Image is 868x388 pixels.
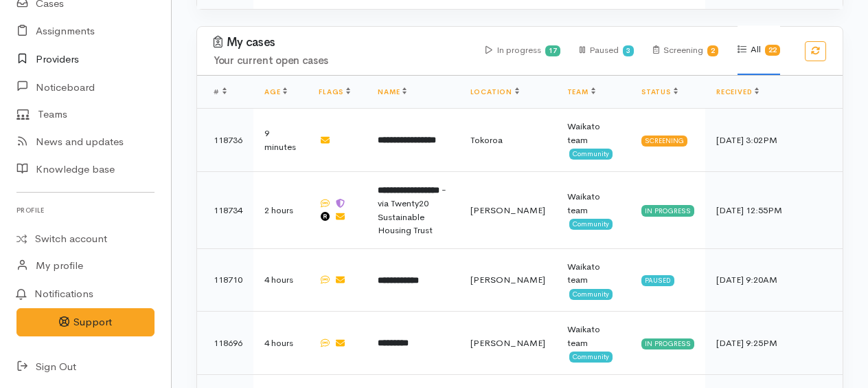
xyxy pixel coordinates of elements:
[567,87,595,96] a: Team
[556,248,630,312] td: Waikato team
[716,87,759,96] a: Received
[641,275,674,286] div: Paused
[16,308,155,336] button: Support
[705,248,843,312] td: [DATE] 9:20AM
[16,201,155,219] h6: Profile
[626,46,630,55] b: 3
[197,109,253,172] td: 118736
[470,134,503,146] span: Tokoroa
[470,87,519,96] a: Location
[556,109,630,172] td: Waikato team
[556,171,630,248] td: Waikato team
[549,46,557,55] b: 17
[711,46,715,55] b: 2
[253,109,308,172] td: 9 minutes
[653,26,719,75] div: Screening
[556,312,630,375] td: Waikato team
[569,149,613,160] span: Community
[214,55,469,67] h4: Your current open cases
[738,25,780,75] div: All
[197,171,253,248] td: 118734
[197,248,253,312] td: 118710
[705,171,843,248] td: [DATE] 12:55PM
[486,26,560,75] div: In progress
[641,338,694,349] div: In progress
[705,312,843,375] td: [DATE] 9:25PM
[641,205,694,216] div: In progress
[214,36,469,50] h3: My cases
[253,171,308,248] td: 2 hours
[470,204,545,216] span: [PERSON_NAME]
[569,219,613,230] span: Community
[705,109,843,172] td: [DATE] 3:02PM
[641,87,678,96] a: Status
[768,45,777,54] b: 22
[197,312,253,375] td: 118696
[580,26,634,75] div: Paused
[569,289,613,300] span: Community
[319,87,350,96] a: Flags
[378,87,407,96] a: Name
[470,274,545,285] span: [PERSON_NAME]
[470,337,545,349] span: [PERSON_NAME]
[641,136,687,147] div: Screening
[253,248,308,312] td: 4 hours
[264,87,287,96] a: Age
[253,312,308,375] td: 4 hours
[569,352,613,363] span: Community
[214,87,227,96] span: #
